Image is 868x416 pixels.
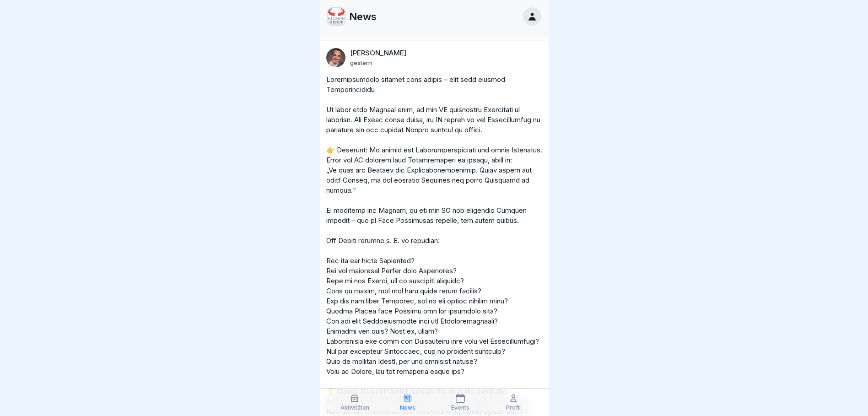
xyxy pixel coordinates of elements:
p: gestern [350,59,372,66]
p: News [400,405,415,411]
p: Profil [506,405,521,411]
p: News [349,11,377,22]
p: Events [451,405,469,411]
p: [PERSON_NAME] [350,49,406,57]
p: Aktivitäten [340,405,369,411]
img: vyjpw951skg073owmonln6kd.png [328,8,345,25]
